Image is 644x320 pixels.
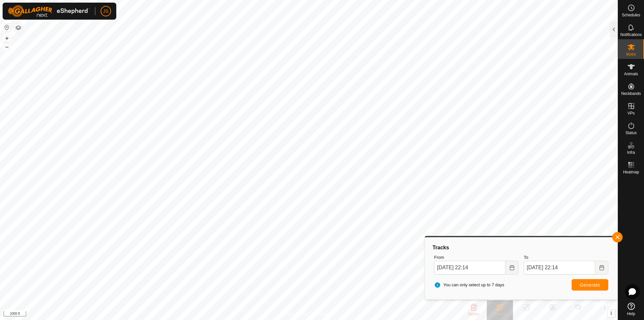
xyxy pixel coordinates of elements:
[283,311,308,317] a: Privacy Policy
[627,151,635,154] span: Infra
[3,34,11,42] button: +
[580,282,600,288] span: Generate
[627,312,635,316] span: Help
[431,244,611,252] div: Tracks
[434,254,519,261] label: From
[618,300,644,318] a: Help
[622,13,640,17] span: Schedules
[624,72,638,76] span: Animals
[611,311,612,316] span: i
[14,24,22,32] button: Map Layers
[3,24,11,31] button: Reset Map
[315,311,335,317] a: Contact Us
[524,254,608,261] label: To
[103,8,108,15] span: JS
[8,5,90,17] img: Gallagher Logo
[595,261,608,275] button: Choose Date
[625,131,636,135] span: Status
[3,43,11,51] button: –
[608,310,615,317] button: i
[627,111,635,115] span: VPs
[626,52,636,56] span: Mobs
[434,282,504,288] span: You can only select up to 7 days
[623,170,639,174] span: Heatmap
[621,92,641,96] span: Neckbands
[572,279,608,291] button: Generate
[620,33,642,37] span: Notifications
[505,261,519,275] button: Choose Date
